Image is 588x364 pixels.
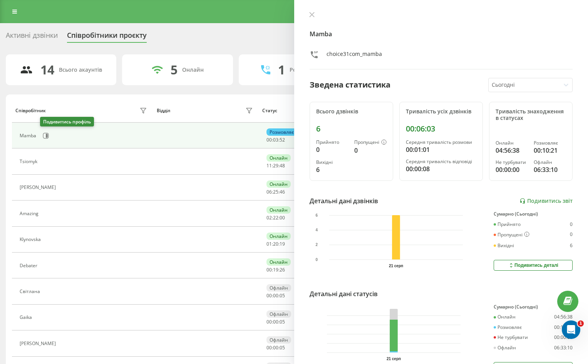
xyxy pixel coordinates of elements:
span: 05 [280,344,285,351]
span: 00 [266,292,272,299]
div: 6 [316,124,387,133]
div: Пропущені [494,232,529,238]
text: 0 [315,258,318,262]
div: 06:33:10 [534,165,566,174]
div: Онлайн [266,233,291,240]
div: Статус [262,108,277,113]
div: 00:10:21 [554,325,573,330]
span: 02 [266,214,272,221]
span: 00 [273,318,278,325]
div: 04:56:38 [554,314,573,320]
div: 0 [570,222,573,227]
div: 00:00:00 [554,335,573,340]
div: Amazing [20,211,40,216]
div: Зведена статистика [310,79,390,91]
div: Пропущені [354,140,387,146]
div: 6 [316,165,348,174]
span: 19 [280,241,285,247]
div: Онлайн [266,180,291,188]
div: Офлайн [266,284,291,292]
div: 00:00:00 [496,165,528,174]
div: 6 [570,243,573,248]
div: Не турбувати [494,335,528,340]
div: Тривалість усіх дзвінків [406,108,476,115]
span: 00 [273,344,278,351]
div: 00:10:21 [534,146,566,155]
div: Розмовляє [494,325,522,330]
div: Детальні дані статусів [310,289,378,298]
div: 0 [316,145,348,154]
div: 00:06:03 [406,124,476,133]
div: : : [266,267,285,273]
div: Вихідні [316,160,348,165]
span: 03 [273,136,278,143]
div: Співробітники проєкту [67,31,147,43]
span: 00 [266,318,272,325]
div: Прийнято [316,140,348,145]
div: Відділ [157,108,170,113]
div: Онлайн [266,258,291,266]
div: Всього дзвінків [316,108,387,115]
div: 0 [570,232,573,238]
div: Активні дзвінки [6,31,58,43]
span: 25 [273,189,278,195]
text: 21 серп [389,264,403,268]
span: 22 [273,214,278,221]
div: : : [266,215,285,221]
span: 29 [273,162,278,169]
text: 21 серп [387,357,401,361]
div: : : [266,319,285,325]
h4: Mamba [310,29,573,39]
text: 4 [315,228,318,232]
div: Tsiomyk [20,159,39,164]
div: Детальні дані дзвінків [310,196,378,206]
div: Офлайн [494,345,516,351]
div: Розмовляють [290,67,327,73]
span: 00 [273,292,278,299]
div: Світлана [20,289,42,294]
text: 2 [315,243,318,247]
span: 00 [266,344,272,351]
iframe: Intercom live chat [562,320,580,339]
div: 5 [171,62,178,77]
a: Подивитись звіт [519,198,573,204]
div: : : [266,293,285,298]
span: 00 [266,136,272,143]
span: 20 [273,241,278,247]
span: 11 [266,162,272,169]
div: [PERSON_NAME] [20,341,58,346]
span: 00 [280,214,285,221]
div: Онлайн [266,154,291,162]
span: 05 [280,318,285,325]
div: : : [266,345,285,351]
div: Вихідні [494,243,514,248]
div: [PERSON_NAME] [20,185,58,190]
div: Подивитись деталі [508,262,558,268]
span: 19 [273,266,278,273]
span: 05 [280,292,285,299]
div: Розмовляє [534,140,566,146]
div: Не турбувати [496,160,528,165]
div: Подивитись профіль [40,117,94,126]
div: Середня тривалість розмови [406,140,476,145]
div: 00:01:01 [406,145,476,154]
text: 6 [315,213,318,217]
div: Співробітник [15,108,46,113]
div: 06:33:10 [554,345,573,351]
div: : : [266,189,285,195]
div: Прийнято [494,222,521,227]
div: 14 [40,62,54,77]
div: Офлайн [534,160,566,165]
div: 0 [354,146,387,155]
button: Подивитись деталі [494,260,573,271]
div: : : [266,241,285,247]
span: 48 [280,162,285,169]
div: Тривалість знаходження в статусах [496,108,566,121]
div: Всього акаунтів [59,67,102,73]
span: 26 [280,266,285,273]
div: Онлайн [182,67,204,73]
div: Онлайн [496,140,528,146]
div: Сумарно (Сьогодні) [494,304,573,310]
span: 46 [280,189,285,195]
div: 1 [278,62,285,77]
